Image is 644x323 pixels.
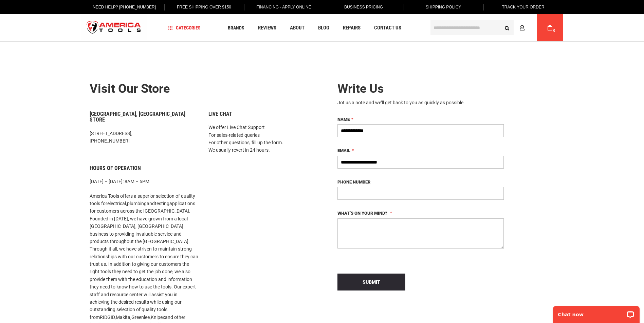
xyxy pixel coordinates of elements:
[90,130,198,145] p: [STREET_ADDRESS], [PHONE_NUMBER]
[337,82,384,96] span: Write Us
[337,148,350,153] span: Email
[290,25,305,30] span: About
[426,5,461,9] span: Shipping Policy
[131,315,150,320] a: Greenlee
[337,211,387,216] span: What’s on your mind?
[544,14,556,41] a: 0
[374,25,401,30] span: Contact Us
[208,124,317,154] p: We offer Live Chat Support For sales-related queries For other questions, fill up the form. We us...
[318,25,329,30] span: Blog
[168,25,201,30] span: Categories
[258,25,276,30] span: Reviews
[337,274,405,290] button: Submit
[165,23,204,33] a: Categories
[340,23,364,33] a: Repairs
[337,99,504,106] div: Jot us a note and we’ll get back to you as quickly as possible.
[337,117,350,122] span: Name
[225,23,247,33] a: Brands
[81,15,147,41] img: America Tools
[90,82,317,96] h2: Visit our store
[100,315,115,320] a: RIDGID
[90,178,198,185] p: [DATE] – [DATE]: 8AM – 5PM
[501,21,514,34] button: Search
[371,23,404,33] a: Contact Us
[116,315,130,320] a: Makita
[90,111,198,123] h6: [GEOGRAPHIC_DATA], [GEOGRAPHIC_DATA] Store
[549,302,644,323] iframe: LiveChat chat widget
[343,25,361,30] span: Repairs
[208,111,317,117] h6: Live Chat
[90,165,198,171] h6: Hours of Operation
[337,179,370,185] span: Phone Number
[553,29,555,33] span: 0
[107,201,126,206] a: electrical
[127,201,147,206] a: plumbing
[287,23,308,33] a: About
[151,315,165,320] a: Knipex
[255,23,279,33] a: Reviews
[315,23,332,33] a: Blog
[81,15,147,41] a: store logo
[363,279,380,285] span: Submit
[155,201,169,206] a: testing
[228,25,244,30] span: Brands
